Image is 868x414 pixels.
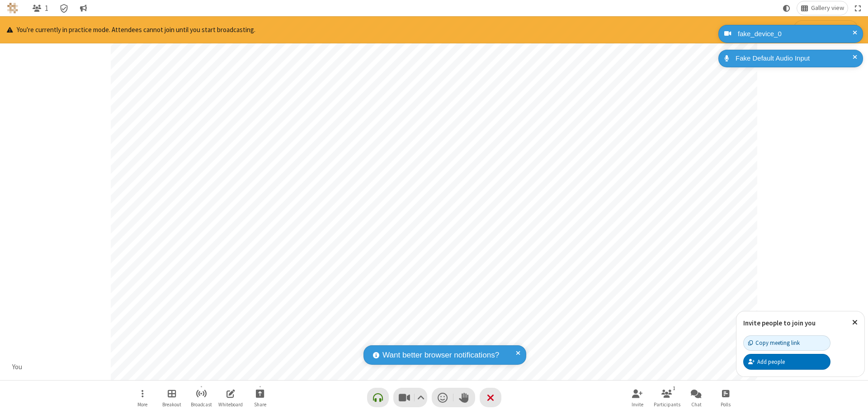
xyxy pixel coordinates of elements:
span: Polls [721,402,731,407]
span: Participants [654,402,680,407]
button: Open participant list [28,1,52,15]
span: Whiteboard [218,402,243,407]
span: Invite [632,402,643,407]
div: fake_device_0 [735,29,856,39]
button: Start broadcasting [793,20,858,39]
label: Invite people to join you [743,319,816,327]
div: You [9,362,26,372]
button: Video setting [415,388,427,407]
span: Broadcast [191,402,212,407]
span: Share [254,402,266,407]
button: Open chat [683,385,710,410]
button: Invite participants (⌘+Shift+I) [624,385,651,410]
button: Using system theme [779,1,794,15]
button: Manage Breakout Rooms [158,385,185,410]
span: Breakout [162,402,181,407]
button: Stop video (⌘+Shift+V) [393,388,427,407]
button: Send a reaction [432,388,453,407]
button: Start sharing [246,385,274,410]
button: Conversation [76,1,90,15]
button: Open shared whiteboard [217,385,244,410]
button: Connect your audio [367,388,389,407]
span: Chat [691,402,702,407]
div: Copy meeting link [748,339,800,347]
button: Add people [743,354,830,369]
button: Copy meeting link [743,335,830,351]
button: Fullscreen [851,1,865,15]
button: Open poll [712,385,739,410]
p: You're currently in practice mode. Attendees cannot join until you start broadcasting. [7,25,255,35]
span: More [137,402,147,407]
button: Close popover [845,311,864,334]
button: Start broadcast [188,385,215,410]
span: Want better browser notifications? [382,349,499,361]
button: End or leave meeting [480,388,501,407]
span: 1 [45,4,48,13]
button: Open participant list [653,385,680,410]
button: Raise hand [453,388,475,407]
span: Gallery view [811,5,844,12]
button: Open menu [129,385,156,410]
div: Fake Default Audio Input [732,53,856,64]
div: Meeting details Encryption enabled [56,1,73,15]
img: QA Selenium DO NOT DELETE OR CHANGE [7,3,18,14]
div: 1 [670,384,678,392]
button: Change layout [797,1,848,15]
